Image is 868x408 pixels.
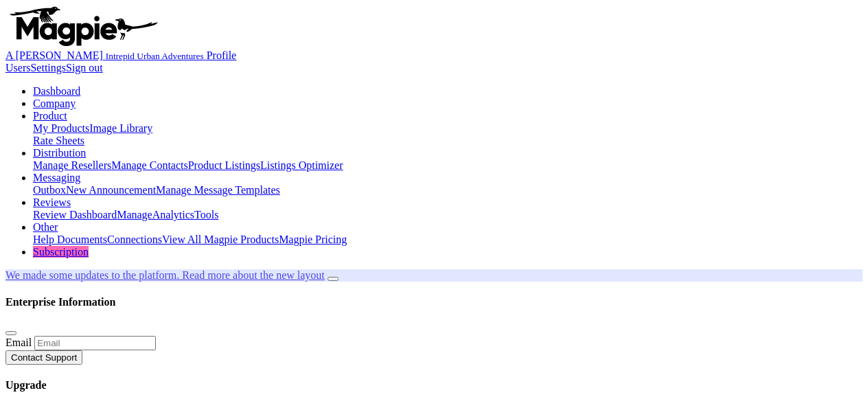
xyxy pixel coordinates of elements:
a: Help Documents [33,234,107,245]
span: A [5,49,13,61]
a: Rate Sheets [33,135,84,146]
h4: Enterprise Information [5,296,863,308]
a: My Products [33,122,89,134]
h4: Upgrade [5,379,863,392]
a: We made some updates to the platform. Read more about the new layout [5,269,325,281]
a: Image Library [89,122,152,134]
a: Settings [30,62,66,73]
span: [PERSON_NAME] [16,49,103,61]
a: Sign out [66,62,103,73]
a: Magpie Pricing [279,234,347,245]
a: Manage Message Templates [156,184,280,196]
a: Dashboard [33,85,80,97]
a: Connections [107,234,162,245]
button: Contact Support [5,350,82,365]
a: Messaging [33,172,80,183]
a: Company [33,98,76,109]
small: Intrepid Urban Adventures [106,51,204,61]
a: Analytics [152,209,194,220]
a: Outbox [33,184,66,196]
a: Subscription [33,246,89,258]
a: Review Dashboard [33,209,117,220]
a: Manage Resellers [33,159,111,171]
a: Distribution [33,147,86,159]
a: Profile [207,49,237,61]
label: Email [5,337,32,348]
button: Close [5,331,16,335]
button: Close announcement [328,277,339,281]
a: Manage [117,209,152,220]
a: Manage Contacts [111,159,188,171]
a: Reviews [33,196,71,208]
a: Product [33,110,67,122]
a: Users [5,62,30,73]
a: Product Listings [188,159,260,171]
a: View All Magpie Products [162,234,279,245]
a: Listings Optimizer [260,159,343,171]
a: Other [33,221,58,233]
a: Tools [194,209,218,220]
img: logo-ab69f6fb50320c5b225c76a69d11143b.png [5,5,160,47]
input: Email [34,336,156,350]
a: New Announcement [66,184,156,196]
a: A [PERSON_NAME] Intrepid Urban Adventures [5,49,207,61]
